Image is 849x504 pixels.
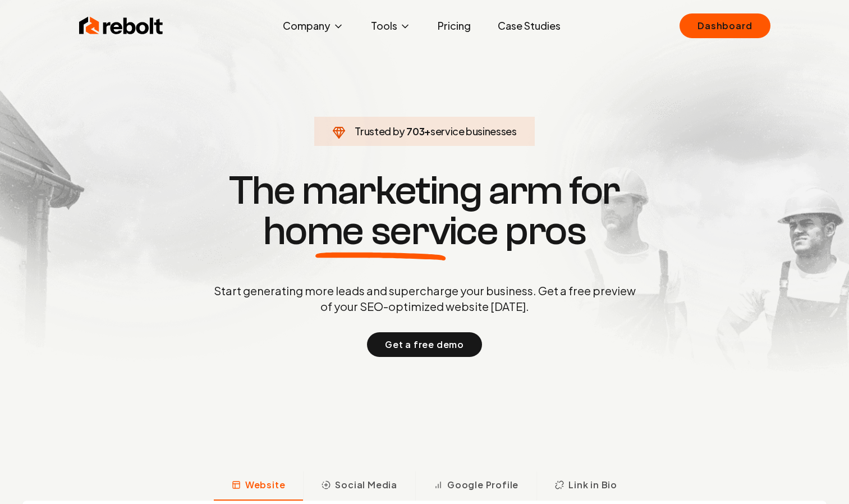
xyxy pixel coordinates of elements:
[362,15,420,37] button: Tools
[447,478,518,492] span: Google Profile
[274,15,353,37] button: Company
[424,125,430,138] span: +
[303,471,415,501] button: Social Media
[79,15,163,37] img: Rebolt Logo
[429,15,480,37] a: Pricing
[263,211,498,251] span: home service
[335,478,397,492] span: Social Media
[415,471,536,501] button: Google Profile
[536,471,635,501] button: Link in Bio
[406,123,424,139] span: 703
[430,125,517,138] span: service businesses
[355,125,405,138] span: Trusted by
[212,283,638,314] p: Start generating more leads and supercharge your business. Get a free preview of your SEO-optimiz...
[214,471,304,501] button: Website
[489,15,570,37] a: Case Studies
[155,171,694,251] h1: The marketing arm for pros
[680,13,770,38] a: Dashboard
[245,478,286,492] span: Website
[568,478,617,492] span: Link in Bio
[367,332,482,357] button: Get a free demo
